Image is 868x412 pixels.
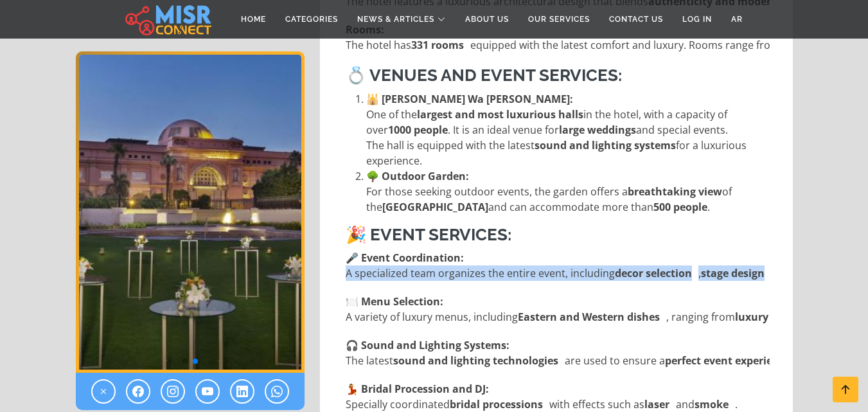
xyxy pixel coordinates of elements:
[366,91,770,168] p: One of the in the hotel, with a capacity of over . It is an ideal venue for and special events. T...
[348,7,456,31] a: News & Articles
[388,123,448,137] strong: 1000 people
[695,397,729,411] strong: smoke
[393,354,558,368] strong: sound and lighting technologies
[76,51,305,373] div: 2 / 2
[357,13,434,25] span: News & Articles
[346,381,738,412] p: Specially coordinated with effects such as and .
[76,51,305,373] img: The Nile Ritz-Carlton Hotel
[276,7,348,31] a: Categories
[366,168,770,215] p: For those seeking outdoor events, the garden offers a of the and can accommodate more than .
[653,200,707,214] strong: 500 people
[346,225,511,244] strong: 🎉 Event Services:
[673,7,722,31] a: Log in
[366,169,469,183] strong: 🌳 Outdoor Garden:
[346,382,489,396] strong: 💃 Bridal Procession and DJ:
[366,92,573,106] strong: 🕌 [PERSON_NAME] Wa [PERSON_NAME]:
[665,354,790,368] strong: perfect event experience
[182,359,188,364] span: Go to slide 1
[193,359,198,364] span: Go to slide 2
[411,38,464,52] strong: 331 rooms
[346,294,443,309] strong: 🍽️ Menu Selection:
[346,250,846,281] p: A specialized team organizes the entire event, including , , and .
[346,337,799,368] p: The latest are used to ensure a .
[231,7,276,31] a: Home
[346,338,509,352] strong: 🎧 Sound and Lighting Systems:
[518,310,660,324] strong: Eastern and Western dishes
[644,397,669,411] strong: laser
[599,7,673,31] a: Contact Us
[456,7,518,31] a: About Us
[559,123,636,137] strong: large weddings
[518,7,599,31] a: Our Services
[346,251,464,265] strong: 🎤 Event Coordination:
[125,3,211,35] img: main.misr_connect
[628,184,722,199] strong: breathtaking view
[382,200,488,214] strong: [GEOGRAPHIC_DATA]
[701,266,765,280] strong: stage design
[735,310,808,324] strong: luxury buffets
[535,138,676,152] strong: sound and lighting systems
[417,107,583,121] strong: largest and most luxurious halls
[615,266,692,280] strong: decor selection
[450,397,543,411] strong: bridal processions
[346,66,622,85] strong: 💍 Venues and Event Services:
[722,7,752,31] a: AR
